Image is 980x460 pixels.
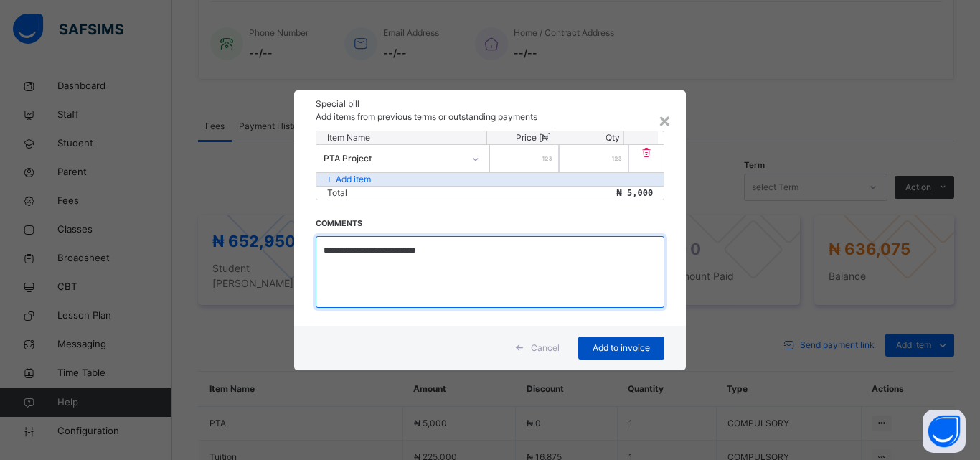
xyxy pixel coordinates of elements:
[327,187,347,200] p: Total
[923,410,966,453] button: Open asap
[316,111,664,123] p: Add items from previous terms or outstanding payments
[316,98,664,111] h3: Special bill
[658,105,672,135] div: ×
[589,342,654,355] span: Add to invoice
[327,131,476,144] p: Item Name
[336,173,371,186] p: Add item
[316,218,362,230] label: Comments
[491,131,551,144] p: Price [₦]
[324,152,463,165] div: PTA Project
[559,131,619,144] p: Qty
[617,188,654,198] span: ₦ 5,000
[531,342,560,355] span: Cancel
